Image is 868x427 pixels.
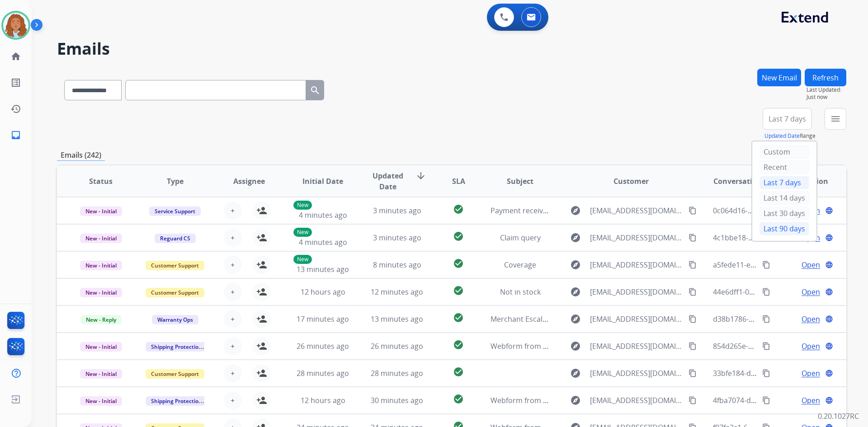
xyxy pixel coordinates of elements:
span: [EMAIL_ADDRESS][DOMAIN_NAME] [590,341,683,352]
span: 28 minutes ago [297,368,349,378]
mat-icon: search [310,85,321,96]
mat-icon: language [825,396,833,404]
span: Subject [507,176,533,187]
mat-icon: list_alt [10,77,21,88]
span: Open [802,341,820,352]
span: Initial Date [302,176,343,187]
mat-icon: check_circle [453,258,464,269]
span: + [231,286,235,297]
span: [EMAIL_ADDRESS][DOMAIN_NAME] [590,232,683,243]
span: Webform from [EMAIL_ADDRESS][DOMAIN_NAME] on [DATE] [491,341,695,351]
span: Conversation ID [713,176,771,187]
mat-icon: person_add [256,232,267,243]
span: + [231,341,235,352]
span: 3 minutes ago [373,233,421,243]
span: Customer [613,176,649,187]
span: 12 hours ago [301,287,345,297]
span: New - Initial [80,342,122,352]
mat-icon: content_copy [689,342,697,350]
span: Service Support [149,206,201,216]
button: + [224,337,242,355]
span: Warranty Ops [152,315,198,324]
mat-icon: explore [570,286,581,297]
mat-icon: language [825,369,833,377]
span: 12 minutes ago [371,287,423,297]
button: + [224,229,242,247]
div: Last 30 days [759,206,809,220]
mat-icon: check_circle [453,285,464,296]
mat-icon: inbox [10,130,21,141]
mat-icon: content_copy [762,396,770,404]
h2: Emails [57,40,846,58]
button: + [224,364,242,382]
mat-icon: content_copy [689,288,697,296]
span: Assignee [233,176,265,187]
mat-icon: content_copy [762,342,770,350]
mat-icon: content_copy [689,369,697,377]
span: Webform from [EMAIL_ADDRESS][DOMAIN_NAME] on [DATE] [491,395,695,405]
span: Customer Support [146,288,204,297]
span: + [231,368,235,379]
mat-icon: person_add [256,314,267,324]
span: 13 minutes ago [371,314,423,324]
mat-icon: person_add [256,259,267,270]
span: Status [89,176,113,187]
span: Open [802,286,820,297]
mat-icon: check_circle [453,394,464,404]
span: [EMAIL_ADDRESS][DOMAIN_NAME] [590,259,683,270]
mat-icon: language [825,261,833,269]
span: Open [802,314,820,324]
button: + [224,310,242,328]
mat-icon: content_copy [689,396,697,404]
mat-icon: explore [570,232,581,243]
span: 854d265e-1d97-4f26-8a15-545df9efbf24 [713,341,847,351]
span: New - Initial [80,396,122,406]
span: 30 minutes ago [371,395,423,405]
p: 0.20.1027RC [818,411,859,422]
span: 0c064d16-4091-4fb8-9691-48c206927f4d [713,206,849,216]
mat-icon: check_circle [453,204,464,215]
span: New - Initial [80,288,122,297]
mat-icon: explore [570,205,581,216]
button: + [224,391,242,409]
span: 17 minutes ago [297,314,349,324]
span: 8 minutes ago [373,260,421,270]
span: New - Initial [80,261,122,270]
span: + [231,259,235,270]
mat-icon: arrow_downward [415,170,426,181]
span: 44e6dff1-03f0-4de3-b66e-b3979815e64a [713,287,849,297]
span: [EMAIL_ADDRESS][DOMAIN_NAME] [590,368,683,379]
span: Updated Date [368,170,409,192]
mat-icon: content_copy [762,261,770,269]
span: New - Initial [80,206,122,216]
span: Claim query [500,233,541,243]
mat-icon: person_add [256,395,267,406]
span: Merchant Escalation Notification for Request 659550 [491,314,670,324]
mat-icon: person_add [256,205,267,216]
span: New - Initial [80,234,122,243]
mat-icon: language [825,288,833,296]
span: Open [802,259,820,270]
p: New [293,228,312,237]
span: 26 minutes ago [297,341,349,351]
mat-icon: language [825,315,833,323]
mat-icon: language [825,234,833,242]
button: Refresh [805,69,846,86]
span: Coverage [504,260,536,270]
span: [EMAIL_ADDRESS][DOMAIN_NAME] [590,205,683,216]
span: 26 minutes ago [371,341,423,351]
span: Open [802,395,820,406]
span: Shipping Protection [146,342,208,352]
button: Last 7 days [763,108,812,130]
mat-icon: check_circle [453,231,464,242]
span: 3 minutes ago [373,206,421,216]
span: 4 minutes ago [299,210,347,220]
p: New [293,201,312,210]
span: New - Initial [80,369,122,379]
mat-icon: menu [830,113,841,124]
mat-icon: content_copy [762,315,770,323]
span: New - Reply [80,315,122,324]
div: Last 7 days [759,176,809,189]
mat-icon: content_copy [689,234,697,242]
span: [EMAIL_ADDRESS][DOMAIN_NAME] [590,314,683,324]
